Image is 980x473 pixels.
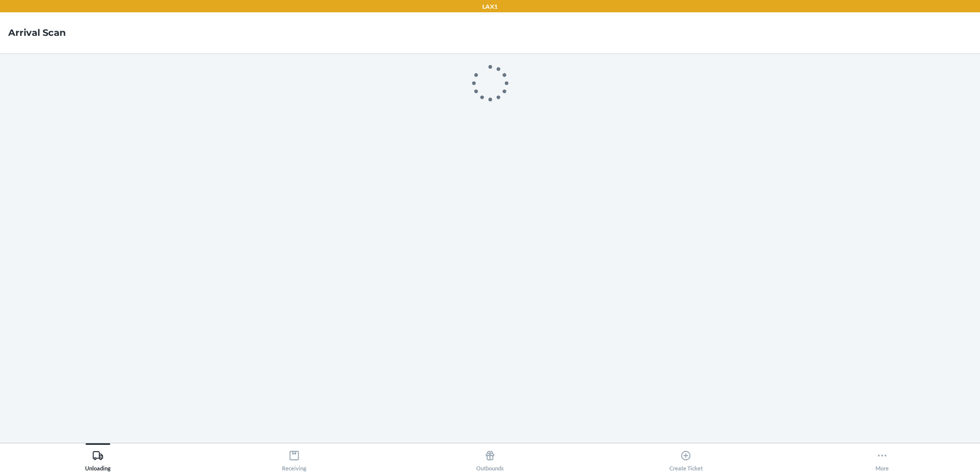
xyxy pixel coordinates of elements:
[85,446,111,471] div: Unloading
[669,446,703,471] div: Create Ticket
[482,2,498,11] p: LAX1
[282,446,307,471] div: Receiving
[476,446,504,471] div: Outbounds
[392,443,588,471] button: Outbounds
[784,443,980,471] button: More
[875,446,889,471] div: More
[196,443,392,471] button: Receiving
[8,26,66,39] h4: Arrival Scan
[588,443,784,471] button: Create Ticket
